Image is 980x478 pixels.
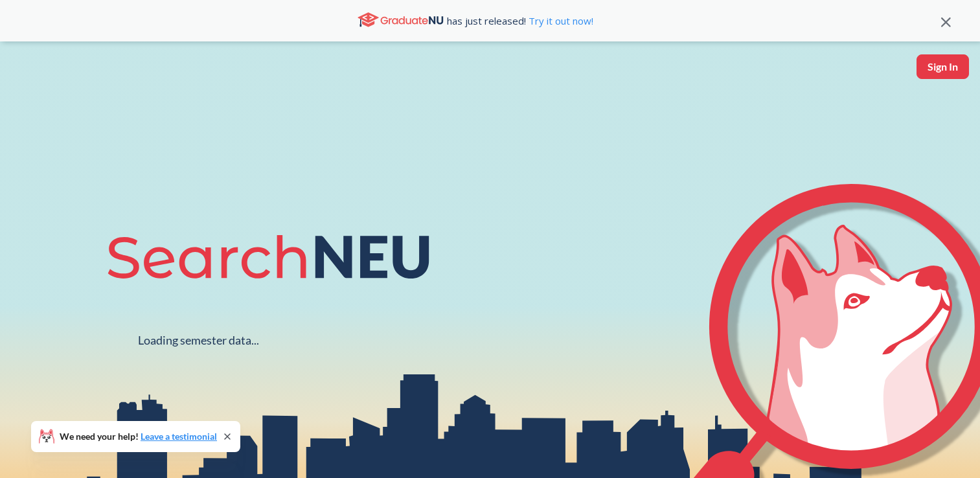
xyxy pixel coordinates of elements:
div: Loading semester data... [138,333,259,348]
a: sandbox logo [13,54,43,98]
span: has just released! [447,14,593,28]
a: Try it out now! [526,14,593,27]
button: Sign In [917,54,969,79]
span: We need your help! [60,432,217,441]
a: Leave a testimonial [141,431,217,442]
img: sandbox logo [13,54,43,94]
